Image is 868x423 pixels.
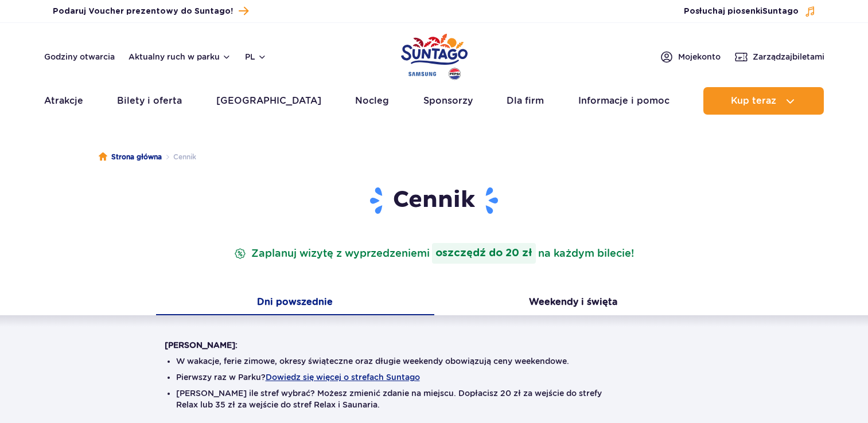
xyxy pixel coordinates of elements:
li: [PERSON_NAME] ile stref wybrać? Możesz zmienić zdanie na miejscu. Dopłacisz 20 zł za wejście do s... [176,387,692,410]
a: Zarządzajbiletami [734,50,824,64]
li: W wakacje, ferie zimowe, okresy świąteczne oraz długie weekendy obowiązują ceny weekendowe. [176,355,692,367]
a: Informacje i pomoc [578,87,670,115]
button: Dni powszednie [156,291,434,315]
a: Nocleg [355,87,389,115]
a: [GEOGRAPHIC_DATA] [216,87,321,115]
a: Bilety i oferta [117,87,182,115]
button: Dowiedz się więcej o strefach Suntago [266,373,420,382]
span: Podaruj Voucher prezentowy do Suntago! [53,6,233,17]
strong: [PERSON_NAME]: [165,340,238,350]
a: Park of Poland [401,29,468,81]
span: Suntago [762,7,799,15]
button: pl [245,51,267,62]
a: Atrakcje [44,87,83,115]
a: Strona główna [99,151,162,163]
li: Pierwszy raz w Parku? [176,371,692,383]
span: Posłuchaj piosenki [684,6,799,17]
button: Weekendy i święta [434,291,713,315]
h1: Cennik [165,186,704,216]
a: Godziny otwarcia [44,51,115,62]
a: Podaruj Voucher prezentowy do Suntago! [53,3,248,19]
span: Zarządzaj biletami [753,51,824,62]
a: Sponsorzy [423,87,473,115]
span: Moje konto [678,51,721,62]
span: Kup teraz [731,96,776,106]
button: Aktualny ruch w parku [129,52,231,61]
button: Kup teraz [703,87,824,115]
button: Posłuchaj piosenkiSuntago [684,6,816,17]
strong: oszczędź do 20 zł [432,243,536,264]
a: Mojekonto [660,50,721,64]
li: Cennik [162,151,196,163]
a: Dla firm [507,87,544,115]
p: Zaplanuj wizytę z wyprzedzeniem na każdym bilecie! [232,243,636,264]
